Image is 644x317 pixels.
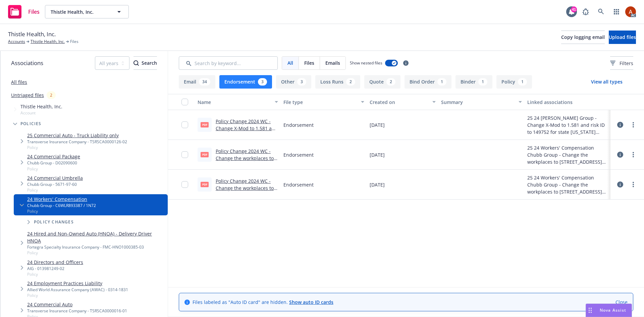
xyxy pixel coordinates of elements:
[8,30,56,39] span: Thistle Health, Inc.
[610,56,633,70] button: Filters
[198,99,271,106] div: Name
[27,230,165,244] a: 24 Hired and Non-Owned Auto (HNOA) - Delivery Driver HNOA
[27,271,83,277] span: Policy
[27,250,165,256] span: Policy
[179,75,215,89] button: Email
[561,31,605,44] button: Copy logging email
[586,304,594,317] div: Drag to move
[201,122,209,127] span: pdf
[258,78,267,86] div: 3
[47,91,56,99] div: 2
[216,148,274,175] a: Policy Change 2024 WC - Change the workplaces to [STREET_ADDRESS][PERSON_NAME]pdf
[27,301,127,308] a: 24 Commercial Auto
[370,181,385,188] span: [DATE]
[133,56,157,70] button: SearchSearch
[518,78,527,86] div: 1
[20,103,62,110] span: Thistle Health, Inc.
[283,151,314,158] span: Endorsement
[615,299,628,306] a: Close
[45,5,129,18] button: Thistle Health, Inc.
[27,244,165,250] div: Fortegra Specialty Insurance Company - FMC-HNO1000385-03
[193,299,333,306] span: Files labeled as "Auto ID card" are hidden.
[219,75,272,89] button: Endorsement
[181,121,188,128] input: Toggle Row Selected
[133,60,139,66] svg: Search
[304,59,314,66] span: Files
[199,78,210,86] div: 34
[455,75,492,89] button: Binder
[27,153,80,160] a: 24 Commercial Package
[610,60,633,67] span: Filters
[179,56,278,70] input: Search by keyword...
[20,110,62,116] span: Account
[629,121,637,129] a: more
[216,118,278,153] a: Policy Change 2024 WC - Change X-Mod to 1.581 and risk ID to 149752 for state [US_STATE][GEOGRAPH...
[364,75,400,89] button: Quote
[370,151,385,158] span: [DATE]
[133,57,157,69] div: Search
[525,94,610,110] button: Linked associations
[527,99,608,106] div: Linked associations
[579,5,592,18] a: Report a Bug
[527,114,608,136] div: 25 24 [PERSON_NAME] Group - Change X-Mod to 1.581 and risk ID to 149752 for state [US_STATE]
[346,78,355,86] div: 2
[561,34,605,40] span: Copy logging email
[8,39,25,45] a: Accounts
[325,59,340,66] span: Emails
[610,5,623,18] a: Switch app
[27,145,127,150] span: Policy
[216,178,274,205] a: Policy Change 2024 WC - Change the workplaces to [STREET_ADDRESS][PERSON_NAME]pdf
[586,304,632,317] button: Nova Assist
[289,299,333,305] a: Show auto ID cards
[27,187,83,193] span: Policy
[28,9,40,14] span: Files
[283,121,314,128] span: Endorsement
[27,132,127,139] a: 25 Commercial Auto - Truck Liability only
[437,78,446,86] div: 1
[11,59,43,67] span: Associations
[27,203,96,208] div: Chubb Group - C6WLR893387 / 1N72
[350,60,382,66] span: Show nested files
[438,94,524,110] button: Summary
[181,181,188,188] input: Toggle Row Selected
[367,94,439,110] button: Created on
[297,78,306,86] div: 3
[27,174,83,181] a: 24 Commercial Umbrella
[27,266,83,271] div: AIG - 013981249-02
[27,259,83,266] a: 24 Directors and Officers
[580,75,633,89] button: View all types
[283,181,314,188] span: Endorsement
[287,59,293,66] span: All
[31,39,65,45] a: Thistle Health, Inc.
[600,307,626,313] span: Nova Assist
[527,144,608,165] div: 25 24 Workers' Compensation Chubb Group - Change the workplaces to [STREET_ADDRESS][PERSON_NAME] ...
[195,94,281,110] button: Name
[11,79,27,85] a: All files
[201,182,209,187] span: pdf
[181,99,188,105] input: Select all
[11,92,44,99] a: Untriaged files
[629,151,637,159] a: more
[27,287,128,293] div: Allied World Assurance Company (AWAC) - 0314-1831
[34,220,74,224] span: Policy changes
[370,121,385,128] span: [DATE]
[201,152,209,157] span: pdf
[496,75,532,89] button: Policy
[70,39,78,45] span: Files
[27,293,128,298] span: Policy
[620,60,633,67] span: Filters
[27,160,80,166] div: Chubb Group - D02090600
[594,5,608,18] a: Search
[625,6,636,17] img: photo
[27,280,128,287] a: 24 Employment Practices Liability
[276,75,311,89] button: Other
[27,166,80,172] span: Policy
[27,139,127,145] div: Transverse Insurance Company - TSRSCA0000126-02
[478,78,487,86] div: 1
[181,151,188,158] input: Toggle Row Selected
[629,180,637,189] a: more
[51,8,109,15] span: Thistle Health, Inc.
[609,34,636,40] span: Upload files
[27,308,127,314] div: Transverse Insurance Company - TSRSCA0000016-01
[20,122,42,126] span: Policies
